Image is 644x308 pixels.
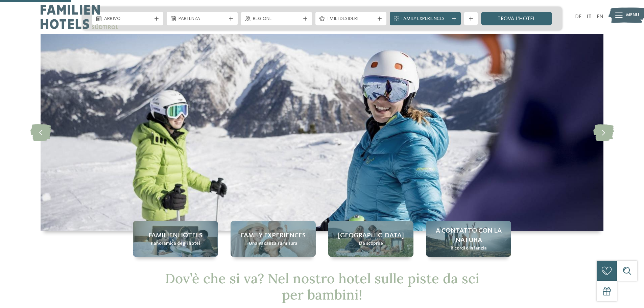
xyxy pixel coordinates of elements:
a: Hotel sulle piste da sci per bambini: divertimento senza confini [GEOGRAPHIC_DATA] Da scoprire [328,221,413,257]
a: Hotel sulle piste da sci per bambini: divertimento senza confini A contatto con la natura Ricordi... [426,221,511,257]
span: Dov’è che si va? Nel nostro hotel sulle piste da sci per bambini! [165,270,479,303]
span: Family experiences [241,231,306,240]
a: EN [597,14,603,20]
a: IT [587,14,592,20]
span: Menu [626,12,639,19]
img: Hotel sulle piste da sci per bambini: divertimento senza confini [41,34,603,231]
a: Hotel sulle piste da sci per bambini: divertimento senza confini Family experiences Una vacanza s... [231,221,316,257]
span: Familienhotels [148,231,202,240]
a: Hotel sulle piste da sci per bambini: divertimento senza confini Familienhotels Panoramica degli ... [133,221,218,257]
span: Ricordi d’infanzia [451,245,487,252]
span: Una vacanza su misura [249,240,297,247]
a: DE [575,14,581,20]
span: Da scoprire [359,240,383,247]
span: [GEOGRAPHIC_DATA] [338,231,404,240]
span: A contatto con la natura [433,226,504,245]
span: Panoramica degli hotel [151,240,200,247]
